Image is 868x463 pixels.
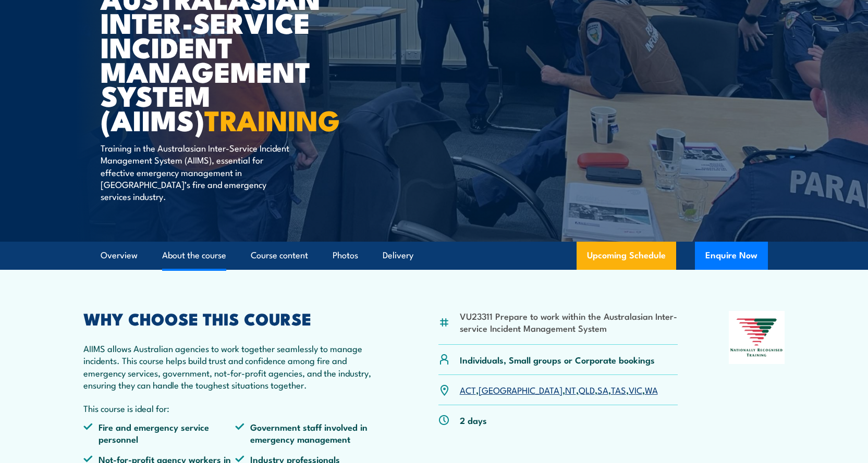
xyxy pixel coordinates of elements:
[597,383,608,396] a: SA
[383,242,413,269] a: Delivery
[729,311,785,364] img: Nationally Recognised Training logo.
[83,311,388,326] h2: WHY CHOOSE THIS COURSE
[460,354,655,366] p: Individuals, Small groups or Corporate bookings
[83,402,388,414] p: This course is ideal for:
[251,242,308,269] a: Course content
[235,421,387,445] li: Government staff involved in emergency management
[479,383,563,396] a: [GEOGRAPHIC_DATA]
[460,384,658,396] p: , , , , , , ,
[83,342,388,391] p: AIIMS allows Australian agencies to work together seamlessly to manage incidents. This course hel...
[101,242,138,269] a: Overview
[611,383,626,396] a: TAS
[162,242,226,269] a: About the course
[460,383,476,396] a: ACT
[645,383,658,396] a: WA
[101,142,291,203] p: Training in the Australasian Inter-Service Incident Management System (AIIMS), essential for effe...
[695,242,768,270] button: Enquire Now
[629,383,642,396] a: VIC
[460,414,487,426] p: 2 days
[579,383,595,396] a: QLD
[460,310,678,334] li: VU23311 Prepare to work within the Australasian Inter-service Incident Management System
[83,421,236,445] li: Fire and emergency service personnel
[577,242,676,270] a: Upcoming Schedule
[204,97,340,141] strong: TRAINING
[333,242,358,269] a: Photos
[565,383,576,396] a: NT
